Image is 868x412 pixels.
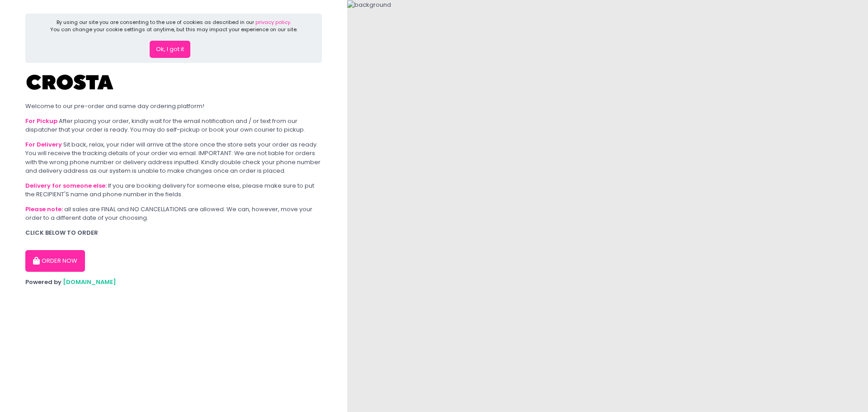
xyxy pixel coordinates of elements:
b: Delivery for someone else: [25,181,107,190]
button: Ok, I got it [150,41,190,58]
div: all sales are FINAL and NO CANCELLATIONS are allowed. We can, however, move your order to a diffe... [25,205,322,223]
div: Powered by [25,278,322,287]
div: If you are booking delivery for someone else, please make sure to put the RECIPIENT'S name and ph... [25,181,322,199]
b: For Delivery [25,140,62,149]
a: privacy policy. [255,19,291,26]
div: CLICK BELOW TO ORDER [25,228,322,237]
button: ORDER NOW [25,250,85,272]
b: For Pickup [25,117,57,125]
img: Crosta Pizzeria [25,69,116,96]
a: [DOMAIN_NAME] [63,278,116,286]
div: After placing your order, kindly wait for the email notification and / or text from our dispatche... [25,117,322,134]
b: Please note: [25,205,63,213]
div: Sit back, relax, your rider will arrive at the store once the store sets your order as ready. You... [25,140,322,175]
div: Welcome to our pre-order and same day ordering platform! [25,102,322,111]
div: By using our site you are consenting to the use of cookies as described in our You can change you... [50,19,297,33]
img: background [347,0,391,9]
